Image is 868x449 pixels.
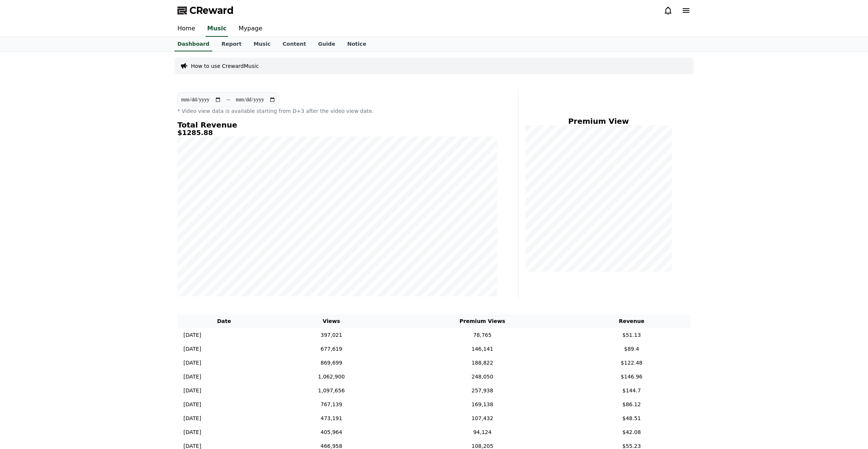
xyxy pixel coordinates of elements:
[271,384,392,398] td: 1,097,656
[573,328,691,342] td: $51.13
[271,314,392,328] th: Views
[573,314,691,328] th: Revenue
[392,370,572,384] td: 248,050
[573,384,691,398] td: $144.7
[271,411,392,425] td: 473,191
[183,401,201,408] p: [DATE]
[183,331,201,339] p: [DATE]
[183,428,201,436] p: [DATE]
[183,387,201,395] p: [DATE]
[248,37,276,51] a: Music
[171,21,201,37] a: Home
[183,359,201,367] p: [DATE]
[206,21,228,37] a: Music
[392,314,572,328] th: Premium Views
[392,328,572,342] td: 78,765
[271,370,392,384] td: 1,062,900
[392,425,572,439] td: 94,124
[177,107,497,115] p: * Video view data is available starting from D+3 after the video view date.
[183,345,201,353] p: [DATE]
[177,314,271,328] th: Date
[392,384,572,398] td: 257,938
[573,411,691,425] td: $48.51
[392,342,572,356] td: 146,141
[276,37,312,51] a: Content
[271,398,392,411] td: 767,139
[189,5,234,17] span: CReward
[271,328,392,342] td: 397,021
[233,21,268,37] a: Mypage
[573,342,691,356] td: $89.4
[191,62,259,70] a: How to use CrewardMusic
[573,398,691,411] td: $86.12
[312,37,341,51] a: Guide
[177,129,497,137] h5: $1285.88
[174,37,212,51] a: Dashboard
[524,117,673,125] h4: Premium View
[183,373,201,381] p: [DATE]
[341,37,372,51] a: Notice
[226,95,231,104] p: ~
[392,398,572,411] td: 169,138
[573,356,691,370] td: $122.48
[392,356,572,370] td: 188,822
[271,425,392,439] td: 405,964
[271,356,392,370] td: 869,699
[183,414,201,422] p: [DATE]
[271,342,392,356] td: 677,619
[177,121,497,129] h4: Total Revenue
[392,411,572,425] td: 107,432
[177,5,234,17] a: CReward
[215,37,248,51] a: Report
[573,425,691,439] td: $42.08
[573,370,691,384] td: $146.96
